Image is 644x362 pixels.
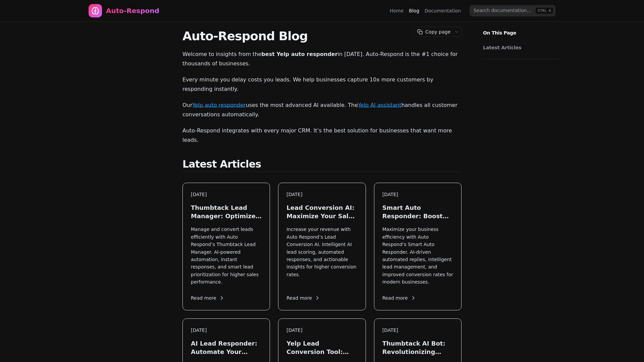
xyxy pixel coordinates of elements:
[182,158,462,172] h2: Latest Articles
[382,295,416,302] span: Read more
[191,295,224,302] span: Read more
[478,21,563,36] p: On This Page
[286,226,357,286] p: Increase your revenue with Auto Respond’s Lead Conversion AI. Intelligent AI lead scoring, automa...
[286,203,357,220] h3: Lead Conversion AI: Maximize Your Sales in [DATE]
[286,191,357,198] div: [DATE]
[286,295,320,302] span: Read more
[374,183,462,310] a: [DATE]Smart Auto Responder: Boost Your Lead Engagement in [DATE]Maximize your business efficiency...
[415,27,452,37] button: Copy page
[106,6,159,15] div: Auto-Respond
[191,226,262,286] p: Manage and convert leads efficiently with Auto Respond’s Thumbtack Lead Manager. AI-powered autom...
[89,4,159,17] a: Home page
[278,183,366,310] a: [DATE]Lead Conversion AI: Maximize Your Sales in [DATE]Increase your revenue with Auto Respond’s ...
[382,327,453,334] div: [DATE]
[382,339,453,356] h3: Thumbtack AI Bot: Revolutionizing Lead Generation
[182,50,462,68] p: Welcome to insights from the in [DATE]. Auto-Respond is the #1 choice for thousands of businesses.
[182,75,462,94] p: Every minute you delay costs you leads. We help businesses capture 10x more customers by respondi...
[409,7,419,14] a: Blog
[470,5,555,16] input: Search documentation…
[182,183,270,310] a: [DATE]Thumbtack Lead Manager: Optimize Your Leads in [DATE]Manage and convert leads efficiently w...
[390,7,404,14] a: Home
[191,327,262,334] div: [DATE]
[261,51,337,57] strong: best Yelp auto responder
[382,203,453,220] h3: Smart Auto Responder: Boost Your Lead Engagement in [DATE]
[382,191,453,198] div: [DATE]
[286,339,357,356] h3: Yelp Lead Conversion Tool: Maximize Local Leads in [DATE]
[358,102,401,108] a: Yelp AI assistant
[286,327,357,334] div: [DATE]
[191,203,262,220] h3: Thumbtack Lead Manager: Optimize Your Leads in [DATE]
[192,102,246,108] a: Yelp auto responder
[182,101,462,119] p: Our uses the most advanced AI available. The handles all customer conversations automatically.
[182,29,462,43] h1: Auto-Respond Blog
[191,191,262,198] div: [DATE]
[191,339,262,356] h3: AI Lead Responder: Automate Your Sales in [DATE]
[382,226,453,286] p: Maximize your business efficiency with Auto Respond’s Smart Auto Responder. AI-driven automated r...
[182,126,462,145] p: Auto-Respond integrates with every major CRM. It’s the best solution for businesses that want mor...
[425,7,461,14] a: Documentation
[483,44,555,51] a: Latest Articles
